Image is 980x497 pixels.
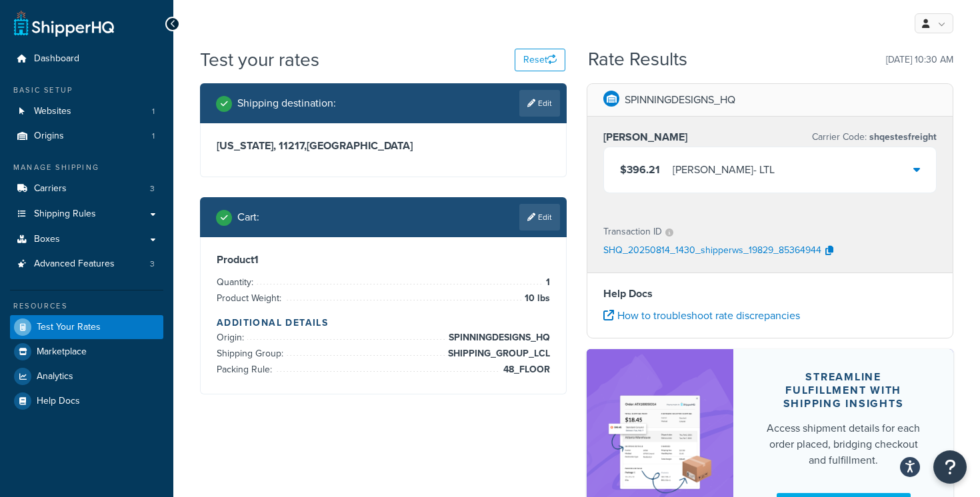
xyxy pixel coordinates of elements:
h3: Product 1 [217,253,550,266]
h4: Help Docs [603,286,937,302]
h3: [PERSON_NAME] [603,131,687,144]
p: Carrier Code: [812,128,937,147]
span: Dashboard [34,53,79,65]
span: Quantity: [217,275,257,289]
span: shqestesfreight [867,130,937,144]
div: Streamline Fulfillment with Shipping Insights [765,370,921,410]
span: Analytics [37,371,73,382]
h2: Cart : [237,211,259,223]
p: Transaction ID [603,223,662,241]
a: Dashboard [10,47,163,71]
a: Marketplace [10,340,163,364]
li: Origins [10,124,163,149]
h2: Rate Results [588,49,687,70]
p: SHQ_20250814_1430_shipperws_19829_85364944 [603,241,821,261]
div: [PERSON_NAME] - LTL [673,161,775,179]
span: 3 [150,183,155,195]
span: Packing Rule: [217,362,275,376]
span: Shipping Group: [217,346,287,360]
span: $396.21 [620,162,660,177]
h4: Additional Details [217,316,550,330]
a: Advanced Features3 [10,252,163,276]
span: Shipping Rules [34,209,96,220]
div: Resources [10,300,163,312]
a: Shipping Rules [10,202,163,227]
h2: Shipping destination : [237,97,336,109]
span: 3 [150,258,155,270]
span: Websites [34,106,71,117]
h3: [US_STATE], 11217 , [GEOGRAPHIC_DATA] [217,139,550,153]
span: 48_FLOOR [500,362,550,378]
span: Origin: [217,330,247,344]
a: Carriers3 [10,177,163,201]
span: Boxes [34,234,60,245]
a: Help Docs [10,389,163,413]
a: Boxes [10,227,163,252]
div: Basic Setup [10,85,163,96]
span: Marketplace [37,346,87,358]
button: Reset [515,49,565,71]
span: 1 [152,106,155,117]
div: Access shipment details for each order placed, bridging checkout and fulfillment. [765,420,921,468]
a: Edit [519,90,560,117]
p: [DATE] 10:30 AM [886,51,953,69]
span: Advanced Features [34,258,115,270]
a: Edit [519,204,560,231]
a: Test Your Rates [10,315,163,339]
h1: Test your rates [200,47,319,73]
span: Test Your Rates [37,322,101,333]
span: 10 lbs [521,290,550,306]
li: Websites [10,99,163,124]
li: Advanced Features [10,252,163,276]
a: Origins1 [10,124,163,149]
span: Help Docs [37,396,80,407]
span: 1 [543,274,550,290]
a: How to troubleshoot rate discrepancies [603,308,800,323]
span: Product Weight: [217,291,285,305]
span: SHIPPING_GROUP_LCL [445,346,550,362]
a: Analytics [10,364,163,388]
li: Carriers [10,177,163,201]
div: Manage Shipping [10,162,163,173]
a: Websites1 [10,99,163,124]
span: Carriers [34,183,67,195]
span: SPINNINGDESIGNS_HQ [445,330,550,346]
span: 1 [152,131,155,142]
span: Origins [34,131,64,142]
button: Open Resource Center [933,450,967,484]
p: SPINNINGDESIGNS_HQ [625,91,735,109]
